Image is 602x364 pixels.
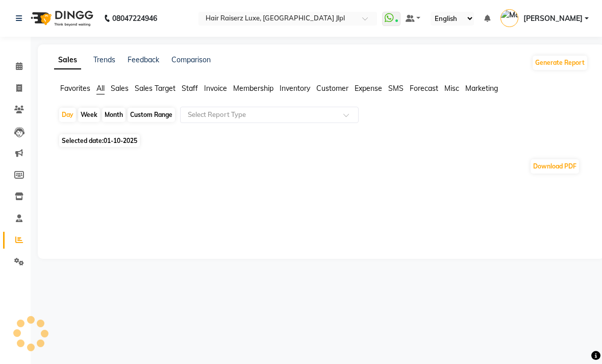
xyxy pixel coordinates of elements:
[59,108,76,122] div: Day
[26,4,96,33] img: logo
[102,108,126,122] div: Month
[204,84,227,93] span: Invoice
[96,84,105,93] span: All
[78,108,100,122] div: Week
[104,137,137,144] span: 01-10-2025
[54,51,81,69] a: Sales
[60,84,90,93] span: Favorites
[500,9,518,27] img: Manpreet Kaur
[128,108,175,122] div: Custom Range
[280,84,310,93] span: Inventory
[171,55,211,64] a: Comparison
[112,4,157,33] b: 08047224946
[111,84,129,93] span: Sales
[135,84,175,93] span: Sales Target
[316,84,348,93] span: Customer
[182,84,198,93] span: Staff
[444,84,459,93] span: Misc
[59,134,140,147] span: Selected date:
[233,84,273,93] span: Membership
[410,84,438,93] span: Forecast
[93,55,115,64] a: Trends
[531,159,579,174] button: Download PDF
[355,84,382,93] span: Expense
[388,84,404,93] span: SMS
[533,56,587,70] button: Generate Report
[523,13,583,24] span: [PERSON_NAME]
[465,84,498,93] span: Marketing
[128,55,159,64] a: Feedback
